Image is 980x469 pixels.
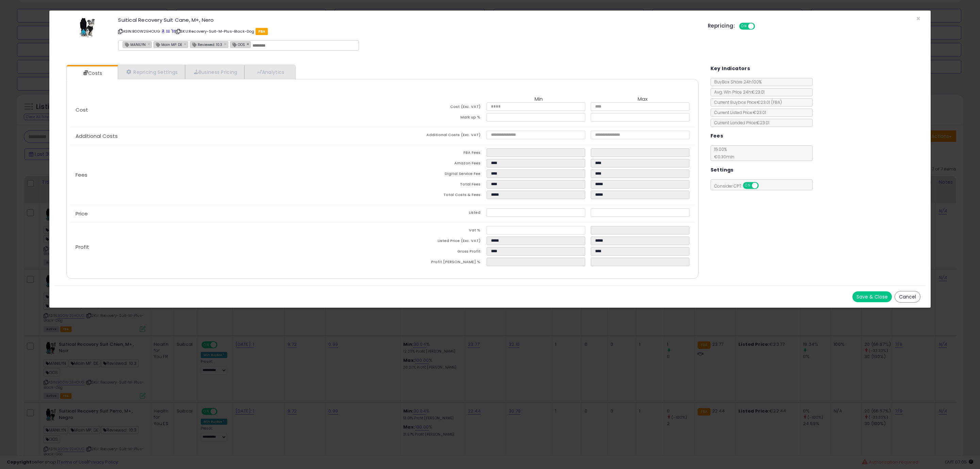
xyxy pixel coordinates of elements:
span: €23.01 [757,99,782,105]
h5: Repricing: [708,23,735,29]
span: Reviewed: 10.3 [190,42,222,47]
a: × [147,41,151,47]
span: BuyBox Share 24h: 100% [711,79,762,85]
span: Avg. Win Price 24h: €23.01 [711,89,765,95]
td: Total Costs & Fees [382,191,487,201]
span: Main MP: DE [154,42,182,47]
th: Max [591,96,695,102]
h3: Suitical Recovery Suit Cane, M+, Nero [118,17,698,22]
p: ASIN: B00W2EHOUG | SKU: Recovery-Suit-M-Plus-Black-Dog [118,26,698,37]
td: Amazon Fees [382,159,487,169]
span: × [916,14,920,23]
a: × [247,41,251,47]
a: × [224,41,228,47]
a: BuyBox page [161,29,165,34]
td: Cost (Exc. VAT) [382,102,487,113]
span: Current Listed Price: €23.01 [711,110,766,115]
p: Additional Costs [70,133,382,139]
span: FBA [256,28,268,35]
td: Digital Service Fee [382,169,487,180]
td: Total Fees [382,180,487,191]
td: Vat % [382,226,487,237]
a: Business Pricing [185,65,245,79]
h5: Key Indicators [710,64,750,73]
span: MANILYN [123,42,146,47]
span: Consider CPT: [711,183,768,189]
a: Analytics [244,65,295,79]
button: Cancel [895,291,920,303]
span: OOS [230,42,245,47]
button: Save & Close [852,291,892,302]
td: Gross Profit [382,247,487,258]
a: Costs [67,66,117,80]
th: Min [487,96,591,102]
span: OFF [757,183,768,189]
td: Listed Price (Exc. VAT) [382,237,487,247]
span: ( FBA ) [771,99,782,105]
span: ON [740,23,748,29]
span: OFF [754,23,765,29]
span: €0.30 min [711,154,734,160]
a: Repricing Settings [118,65,185,79]
p: Price [70,211,382,216]
td: Mark up % [382,113,487,124]
img: 41j3EvcASDL._SL60_.jpg [76,17,97,38]
span: Current Buybox Price: [711,99,782,105]
h5: Fees [710,132,723,140]
span: 15.00 % [711,146,734,160]
p: Fees [70,172,382,178]
span: ON [744,183,752,189]
p: Cost [70,107,382,113]
h5: Settings [710,166,734,174]
p: Profit [70,244,382,250]
td: Additional Costs (Exc. VAT) [382,131,487,141]
td: Profit [PERSON_NAME] % [382,258,487,268]
a: Your listing only [171,29,175,34]
a: All offer listings [166,29,170,34]
td: Listed [382,208,487,219]
a: × [184,41,188,47]
td: FBA Fees [382,148,487,159]
span: Current Landed Price: €23.01 [711,120,769,126]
